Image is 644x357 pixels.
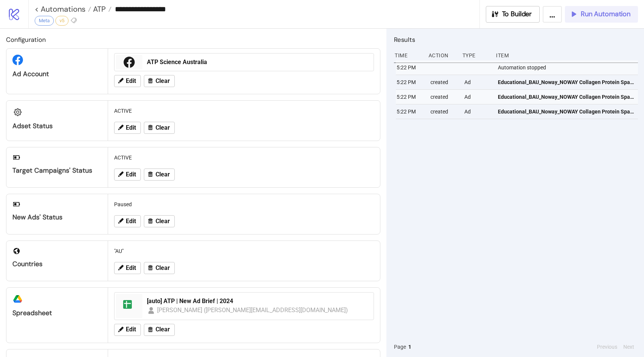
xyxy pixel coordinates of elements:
[406,343,414,351] button: 1
[114,215,141,227] button: Edit
[595,343,620,351] button: Previous
[12,260,102,268] div: Countries
[430,90,458,104] div: created
[486,6,540,23] button: To Builder
[6,35,380,44] h2: Configuration
[147,58,369,66] div: ATP Science Australia
[394,48,423,63] div: Time
[498,90,635,104] a: Educational_BAU_Noway_NOWAY Collagen Protein Sparkling Water_LoFi_Video_20250924
[156,78,170,84] span: Clear
[396,75,424,89] div: 5:22 PM
[498,75,635,89] a: Educational_BAU_Noway_NOWAY Collagen Protein Sparkling Water_LoFi_Video_20250924
[144,75,175,87] button: Clear
[126,218,136,225] span: Edit
[565,6,638,23] button: Run Automation
[498,107,635,116] span: Educational_BAU_Noway_NOWAY Collagen Protein Sparkling Water_LoFi_Video_20250924
[111,104,377,118] div: ACTIVE
[126,78,136,84] span: Edit
[12,213,102,222] div: New Ads' Status
[156,124,170,131] span: Clear
[396,104,424,119] div: 5:22 PM
[430,104,458,119] div: created
[144,215,175,227] button: Clear
[498,104,635,119] a: Educational_BAU_Noway_NOWAY Collagen Protein Sparkling Water_LoFi_Video_20250924
[394,343,406,351] span: Page
[464,75,492,89] div: Ad
[12,122,102,130] div: Adset Status
[114,324,141,336] button: Edit
[114,169,141,181] button: Edit
[111,150,377,165] div: ACTIVE
[498,78,635,86] span: Educational_BAU_Noway_NOWAY Collagen Protein Sparkling Water_LoFi_Video_20250924
[126,171,136,178] span: Edit
[621,343,636,351] button: Next
[12,309,102,317] div: Spreadsheet
[144,169,175,181] button: Clear
[144,324,175,336] button: Clear
[581,10,630,18] span: Run Automation
[462,48,490,63] div: Type
[497,60,640,75] div: Automation stopped
[498,93,635,101] span: Educational_BAU_Noway_NOWAY Collagen Protein Sparkling Water_LoFi_Video_20250924
[495,48,638,63] div: Item
[91,4,106,14] span: ATP
[464,104,492,119] div: Ad
[144,262,175,274] button: Clear
[12,166,102,175] div: Target Campaigns' Status
[464,90,492,104] div: Ad
[12,70,102,78] div: Ad Account
[156,218,170,225] span: Clear
[111,244,377,258] div: "AU"
[55,16,69,26] div: v5
[114,122,141,134] button: Edit
[430,75,458,89] div: created
[428,48,456,63] div: Action
[147,297,369,305] div: [auto] ATP | New Ad Brief | 2024
[396,60,424,75] div: 5:22 PM
[396,90,424,104] div: 5:22 PM
[114,75,141,87] button: Edit
[35,5,91,13] a: < Automations
[114,262,141,274] button: Edit
[144,122,175,134] button: Clear
[91,5,111,13] a: ATP
[394,35,638,44] h2: Results
[111,197,377,211] div: Paused
[126,326,136,333] span: Edit
[35,16,54,26] div: Meta
[126,124,136,131] span: Edit
[126,265,136,271] span: Edit
[156,171,170,178] span: Clear
[156,326,170,333] span: Clear
[157,305,348,315] div: [PERSON_NAME] ([PERSON_NAME][EMAIL_ADDRESS][DOMAIN_NAME])
[543,6,562,23] button: ...
[156,265,170,271] span: Clear
[502,10,532,18] span: To Builder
